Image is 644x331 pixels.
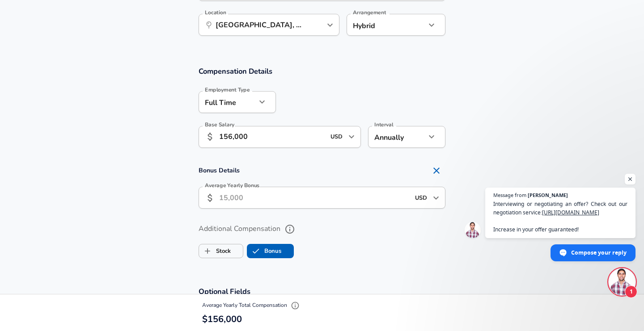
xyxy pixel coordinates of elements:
label: Base Salary [205,122,234,127]
span: Stock [199,243,216,260]
button: Open [324,19,336,31]
span: Compose your reply [571,245,627,260]
span: Message from [493,193,526,197]
span: Interviewing or negotiating an offer? Check out our negotiation service: Increase in your offer g... [493,200,627,234]
label: Stock [199,243,231,260]
label: Bonus [247,243,281,260]
h3: Compensation Details [199,66,445,76]
input: 100,000 [219,126,325,148]
button: BonusBonus [247,244,294,258]
button: help [282,222,297,237]
label: Employment Type [205,87,250,92]
label: Interval [374,122,394,127]
label: Average Yearly Bonus [205,183,259,188]
label: Location [205,10,226,15]
label: Additional Compensation [199,222,445,237]
button: Explain Total Compensation [288,299,302,312]
input: 15,000 [219,187,410,209]
div: Full Time [199,91,256,113]
button: Open [430,192,442,204]
span: [PERSON_NAME] [528,193,568,197]
div: Open chat [609,268,636,295]
span: 1 [625,285,637,298]
label: Arrangement [353,10,386,15]
button: Open [345,130,358,143]
h4: Bonus Details [199,162,445,180]
input: USD [328,130,346,144]
button: Remove Section [428,162,445,180]
button: StockStock [199,244,243,258]
span: Average Yearly Total Compensation [202,302,302,309]
div: Hybrid [347,14,412,36]
span: Bonus [247,243,264,260]
div: Annually [368,126,426,148]
input: USD [412,191,430,205]
h3: Optional Fields [199,286,445,297]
